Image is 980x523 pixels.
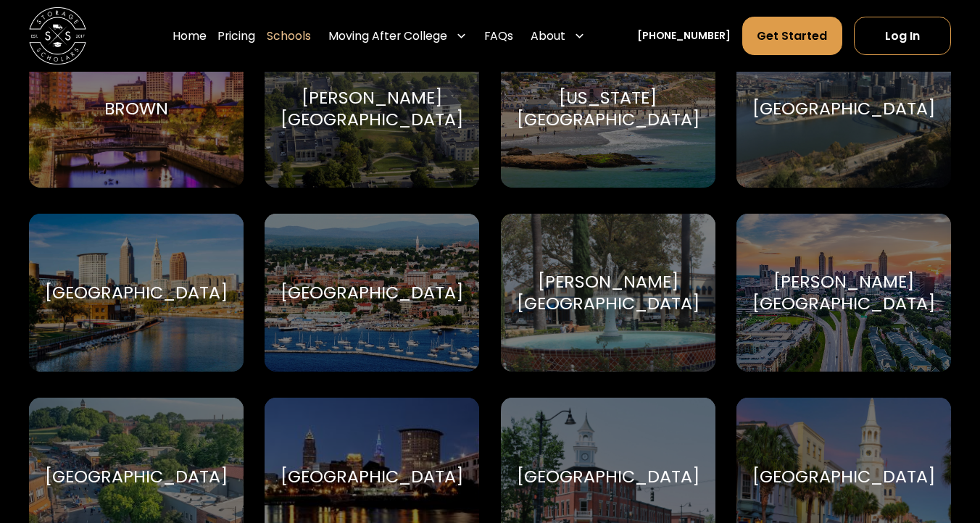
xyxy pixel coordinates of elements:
[752,271,935,314] div: [PERSON_NAME][GEOGRAPHIC_DATA]
[265,30,479,187] a: Go to selected school
[29,214,244,371] a: Go to selected school
[736,30,951,187] a: Go to selected school
[517,466,699,488] div: [GEOGRAPHIC_DATA]
[517,87,699,130] div: [US_STATE][GEOGRAPHIC_DATA]
[29,30,244,187] a: Go to selected school
[265,214,479,371] a: Go to selected school
[281,282,463,304] div: [GEOGRAPHIC_DATA]
[281,466,463,488] div: [GEOGRAPHIC_DATA]
[281,87,463,130] div: [PERSON_NAME][GEOGRAPHIC_DATA]
[501,214,715,371] a: Go to selected school
[45,466,228,488] div: [GEOGRAPHIC_DATA]
[217,16,255,56] a: Pricing
[173,16,207,56] a: Home
[501,30,715,187] a: Go to selected school
[854,17,951,55] a: Log In
[484,16,513,56] a: FAQs
[637,28,731,43] a: [PHONE_NUMBER]
[736,214,951,371] a: Go to selected school
[531,28,565,45] div: About
[752,466,935,488] div: [GEOGRAPHIC_DATA]
[328,28,447,45] div: Moving After College
[517,271,699,314] div: [PERSON_NAME][GEOGRAPHIC_DATA]
[45,282,228,304] div: [GEOGRAPHIC_DATA]
[525,16,591,56] div: About
[752,98,935,120] div: [GEOGRAPHIC_DATA]
[104,98,168,120] div: Brown
[267,16,311,56] a: Schools
[323,16,473,56] div: Moving After College
[29,7,86,64] img: Storage Scholars main logo
[742,17,843,55] a: Get Started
